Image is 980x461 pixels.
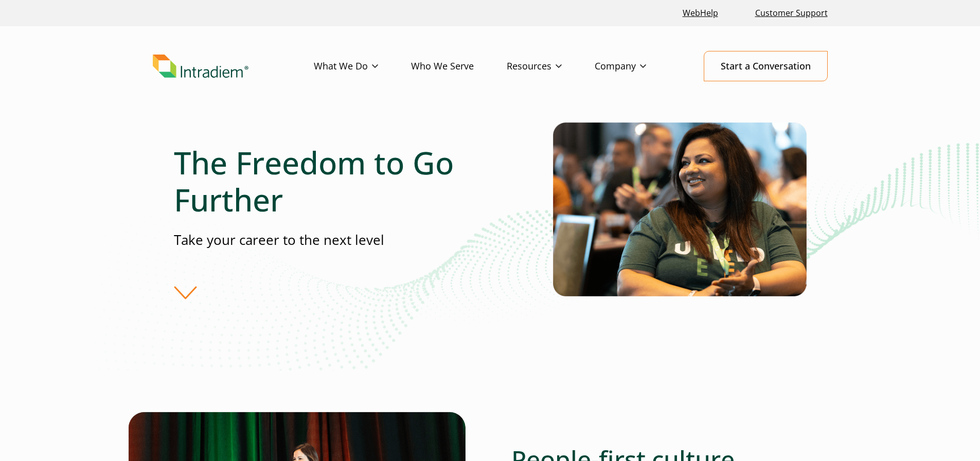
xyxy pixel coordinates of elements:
img: Intradiem [153,55,248,78]
a: Link opens in a new window [679,2,722,24]
a: What We Do [314,51,411,81]
p: Take your career to the next level [174,230,490,250]
a: Customer Support [751,2,832,24]
a: Resources [507,51,595,81]
a: Link to homepage of Intradiem [153,55,314,78]
a: Start a Conversation [704,51,828,81]
a: Company [595,51,679,81]
a: Who We Serve [411,51,507,81]
h1: The Freedom to Go Further [174,144,490,218]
